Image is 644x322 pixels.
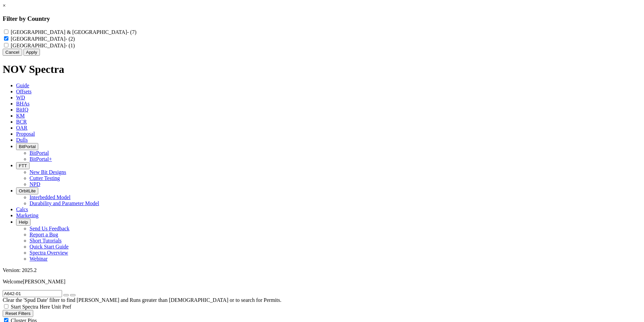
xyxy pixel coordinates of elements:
span: Guide [16,83,29,88]
span: Calcs [16,206,28,212]
a: BitPortal+ [30,156,52,162]
div: Version: 2025.2 [3,267,641,273]
span: BitIQ [16,107,28,112]
span: Marketing [16,213,39,218]
span: Clear the 'Spud Date' filter to find [PERSON_NAME] and Runs greater than [DEMOGRAPHIC_DATA] or to... [3,297,281,303]
button: Reset Filters [3,310,33,317]
span: Offsets [16,89,32,94]
button: Cancel [3,49,22,56]
span: Dulls [16,137,28,143]
p: Welcome [3,279,641,285]
a: Interbedded Model [30,194,70,200]
span: OAR [16,125,28,131]
a: Webinar [30,256,48,262]
a: × [3,3,6,8]
span: Start Spectra Here [11,304,50,310]
span: KM [16,113,25,119]
span: - (1) [65,43,75,48]
span: BHAs [16,101,30,106]
a: Durability and Parameter Model [30,200,99,206]
a: NPD [30,181,40,187]
span: [PERSON_NAME] [23,279,65,284]
input: Search [3,290,62,297]
span: - (2) [65,36,75,42]
a: Report a Bug [30,232,58,237]
a: Short Tutorials [30,238,62,243]
span: BCR [16,119,27,125]
span: - (7) [127,29,137,35]
a: Quick Start Guide [30,244,68,249]
a: Send Us Feedback [30,226,69,231]
span: Help [19,220,28,225]
button: Apply [23,49,40,56]
span: Proposal [16,131,35,137]
span: BitPortal [19,144,36,149]
label: [GEOGRAPHIC_DATA] & [GEOGRAPHIC_DATA] [11,29,137,35]
a: BitPortal [30,150,49,156]
span: FTT [19,163,27,168]
h1: NOV Spectra [3,63,641,76]
span: OrbitLite [19,188,36,193]
span: WD [16,95,25,100]
a: Spectra Overview [30,250,68,256]
a: Cutter Testing [30,175,60,181]
label: [GEOGRAPHIC_DATA] [11,36,75,42]
label: [GEOGRAPHIC_DATA] [11,43,75,48]
a: New Bit Designs [30,169,66,175]
h3: Filter by Country [3,15,641,22]
span: Unit Pref [51,304,71,310]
